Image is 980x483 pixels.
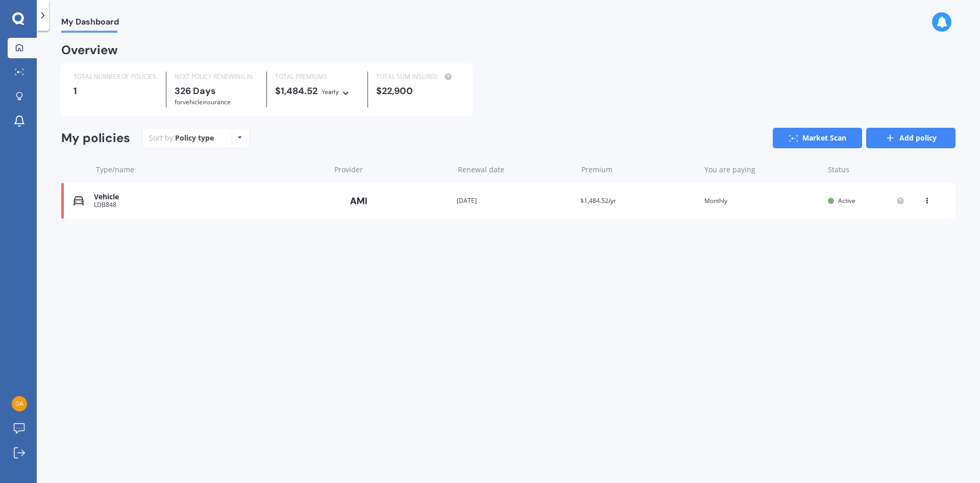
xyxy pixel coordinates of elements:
[175,98,231,106] span: for Vehicle insurance
[866,128,955,148] a: Add policy
[376,72,460,82] div: TOTAL SUM INSURED
[838,196,855,205] span: Active
[580,196,616,205] span: $1,484.52/yr
[61,45,118,55] div: Overview
[61,131,130,146] div: My policies
[175,85,216,97] b: 326 Days
[275,72,359,82] div: TOTAL PREMIUMS
[333,191,384,211] img: AMI
[334,165,450,175] div: Provider
[73,72,158,82] div: TOTAL NUMBER OF POLICIES
[704,196,820,206] div: Monthly
[73,196,84,206] img: Vehicle
[175,133,214,143] div: Policy type
[376,86,460,96] div: $22,900
[96,165,326,175] div: Type/name
[61,17,119,31] span: My Dashboard
[458,165,573,175] div: Renewal date
[149,133,214,143] div: Sort by:
[73,86,158,96] div: 1
[457,196,572,206] div: [DATE]
[94,201,325,209] div: LDB848
[322,87,339,97] div: Yearly
[94,193,325,201] div: Vehicle
[275,86,359,97] div: $1,484.52
[581,165,697,175] div: Premium
[175,72,259,82] div: NEXT POLICY RENEWING IN
[704,165,820,175] div: You are paying
[828,165,904,175] div: Status
[773,128,862,148] a: Market Scan
[12,396,27,411] img: 9cc415b62fe5ad1d613bbddda86d548d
